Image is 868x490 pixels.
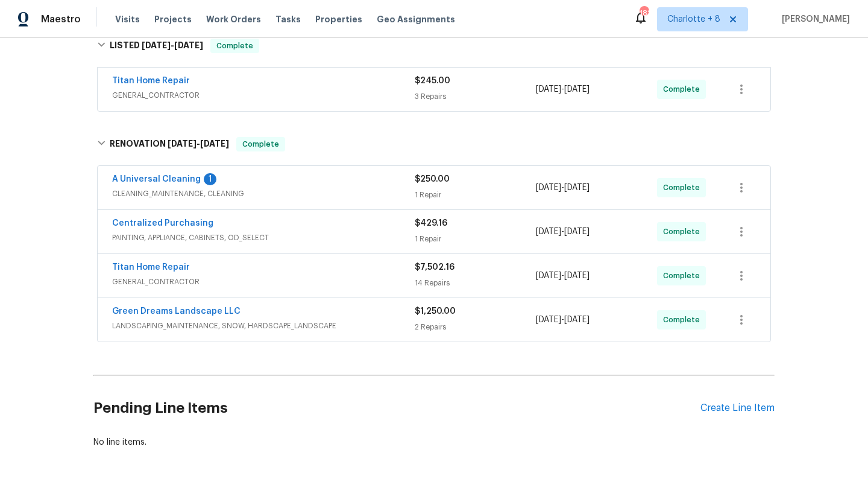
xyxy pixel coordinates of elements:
span: Work Orders [206,13,261,25]
span: Complete [237,138,284,150]
span: [DATE] [536,227,561,236]
a: Green Dreams Landscape LLC [112,307,241,316]
span: [PERSON_NAME] [777,13,850,25]
span: Projects [154,13,192,25]
span: CLEANING_MAINTENANCE, CLEANING [112,188,415,200]
span: Charlotte + 8 [667,13,720,25]
span: - [168,139,229,148]
div: LISTED [DATE]-[DATE]Complete [93,27,775,65]
span: Complete [212,40,258,52]
div: 1 [204,173,216,185]
span: Complete [663,83,705,95]
span: Complete [663,226,705,238]
span: Properties [315,13,362,25]
div: RENOVATION [DATE]-[DATE]Complete [93,125,775,164]
span: Complete [663,270,705,282]
span: - [536,182,590,194]
h6: RENOVATION [110,137,229,151]
span: $245.00 [415,77,450,85]
div: 14 Repairs [415,277,536,289]
h2: Pending Line Items [93,380,700,436]
span: PAINTING, APPLIANCE, CABINETS, OD_SELECT [112,232,415,244]
a: Titan Home Repair [112,77,190,85]
span: LANDSCAPING_MAINTENANCE, SNOW, HARDSCAPE_LANDSCAPE [112,320,415,332]
span: - [536,226,590,238]
span: - [536,270,590,282]
span: [DATE] [564,272,590,280]
span: [DATE] [536,85,561,94]
span: GENERAL_CONTRACTOR [112,276,415,288]
span: Tasks [275,15,301,24]
span: [DATE] [536,183,561,192]
div: 1 Repair [415,233,536,245]
div: 3 Repairs [415,91,536,103]
span: - [142,41,203,49]
a: Centralized Purchasing [112,219,213,227]
span: [DATE] [564,183,590,192]
span: [DATE] [564,227,590,236]
span: $429.16 [415,219,447,227]
span: $250.00 [415,175,450,183]
div: 1 Repair [415,189,536,201]
span: $7,502.16 [415,263,454,272]
span: [DATE] [168,139,197,148]
span: [DATE] [564,316,590,324]
span: [DATE] [174,41,203,49]
span: [DATE] [200,139,229,148]
a: A Universal Cleaning [112,175,201,183]
div: Create Line Item [700,402,775,414]
span: $1,250.00 [415,307,456,316]
span: [DATE] [536,272,561,280]
span: [DATE] [142,41,171,49]
span: Complete [663,314,705,326]
span: Maestro [41,13,81,25]
span: Complete [663,182,705,194]
a: Titan Home Repair [112,263,190,272]
span: [DATE] [564,85,590,94]
span: - [536,314,590,326]
span: Geo Assignments [377,13,455,25]
div: No line items. [93,436,775,448]
div: 182 [640,7,648,19]
div: 2 Repairs [415,321,536,333]
span: GENERAL_CONTRACTOR [112,89,415,101]
span: Visits [115,13,140,25]
h6: LISTED [110,39,203,53]
span: [DATE] [536,316,561,324]
span: - [536,83,590,95]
